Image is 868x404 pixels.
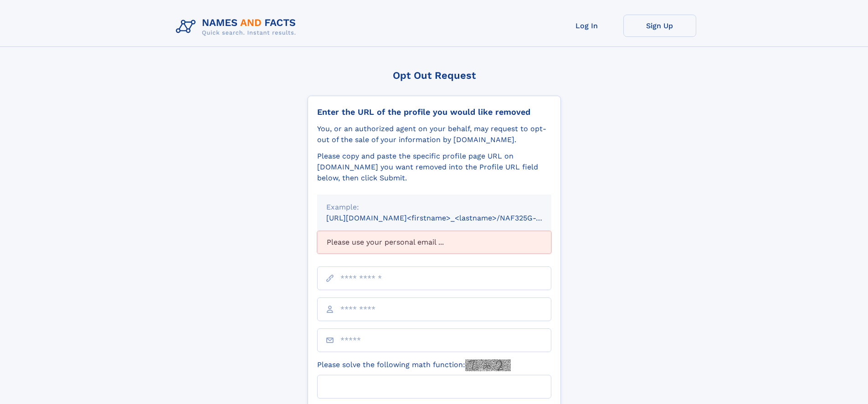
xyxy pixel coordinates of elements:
div: Opt Out Request [308,70,561,81]
label: Please solve the following math function: [317,359,511,371]
small: [URL][DOMAIN_NAME]<firstname>_<lastname>/NAF325G-xxxxxxxx [326,214,569,222]
a: Log In [550,15,623,37]
div: You, or an authorized agent on your behalf, may request to opt-out of the sale of your informatio... [317,123,551,145]
div: Please copy and paste the specific profile page URL on [DOMAIN_NAME] you want removed into the Pr... [317,151,551,184]
img: Logo Names and Facts [172,15,303,39]
div: Enter the URL of the profile you would like removed [317,107,551,117]
div: Please use your personal email ... [317,231,551,254]
a: Sign Up [623,15,696,37]
div: Example: [326,202,542,213]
